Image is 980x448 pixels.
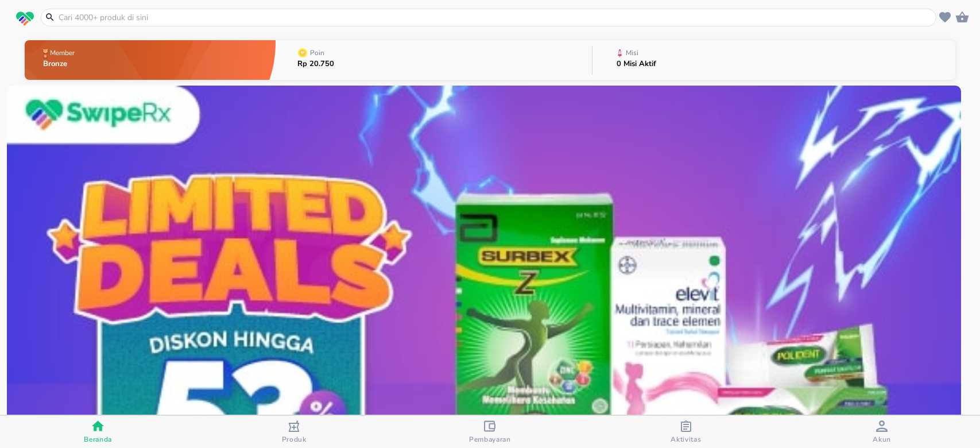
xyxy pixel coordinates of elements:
[592,37,955,83] button: Misi0 Misi Aktif
[196,416,392,448] button: Produk
[784,416,980,448] button: Akun
[588,416,784,448] button: Aktivitas
[57,11,933,24] input: Cari 4000+ produk di sini
[671,435,701,444] span: Aktivitas
[310,49,324,56] p: Poin
[873,435,891,444] span: Akun
[50,49,75,56] p: Member
[276,37,592,83] button: PoinRp 20.750
[469,435,511,444] span: Pembayaran
[617,60,656,68] p: 0 Misi Aktif
[84,435,112,444] span: Beranda
[626,49,638,56] p: Misi
[16,11,34,26] img: logo_swiperx_s.bd005f3b.svg
[43,60,77,68] p: Bronze
[392,416,588,448] button: Pembayaran
[297,60,334,68] p: Rp 20.750
[25,37,276,83] button: MemberBronze
[282,435,307,444] span: Produk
